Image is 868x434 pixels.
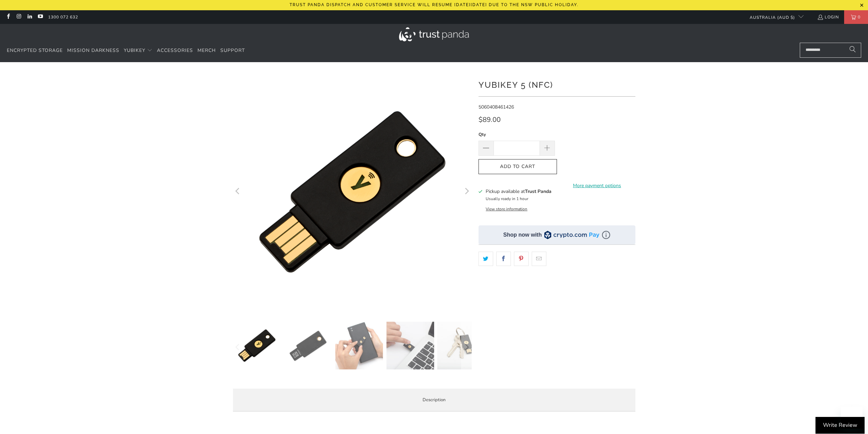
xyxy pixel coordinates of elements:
[157,47,193,54] span: Accessories
[233,322,244,373] button: Previous
[67,47,119,54] span: Mission Darkness
[197,47,216,54] span: Merch
[479,115,501,124] span: $89.00
[479,78,635,91] h1: YubiKey 5 (NFC)
[514,252,529,266] a: Share this on Pinterest
[284,322,332,369] img: YubiKey 5 (NFC) - Trust Panda
[437,322,485,369] img: YubiKey 5 (NFC) - Trust Panda
[197,43,216,59] a: Merch
[559,182,635,190] a: More payment options
[479,252,493,266] a: Share this on Twitter
[220,43,245,59] a: Support
[844,10,868,24] a: 0
[496,252,511,266] a: Share this on Facebook
[479,131,555,138] label: Qty
[290,2,578,7] p: Trust Panda dispatch and customer service will resume [DATE][DATE] due to the NSW public holiday.
[486,164,550,170] span: Add to Cart
[800,43,861,58] input: Search...
[856,10,862,24] span: 0
[16,14,21,20] a: Trust Panda Australia on Instagram
[479,104,514,110] span: 5060408461426
[532,252,546,266] a: Email this to a friend
[48,13,78,21] a: 1300 072 632
[37,14,43,20] a: Trust Panda Australia on YouTube
[233,72,244,311] button: Previous
[7,47,63,54] span: Encrypted Storage
[486,196,528,201] small: Usually ready in 1 hour
[27,14,32,20] a: Trust Panda Australia on LinkedIn
[844,43,861,58] button: Search
[486,206,527,212] button: View store information
[233,389,635,411] label: Description
[124,47,145,54] span: YubiKey
[67,43,119,59] a: Mission Darkness
[503,231,542,239] div: Shop now with
[399,27,469,41] img: Trust Panda Australia
[744,10,804,24] button: Australia (AUD $)
[233,322,281,369] img: YubiKey 5 (NFC) - Trust Panda
[461,72,472,311] button: Next
[124,43,152,59] summary: YubiKey
[7,43,245,59] nav: Translation missing: en.navigation.header.main_nav
[157,43,193,59] a: Accessories
[817,13,839,21] a: Login
[335,322,383,369] img: YubiKey 5 (NFC) - Trust Panda
[461,322,472,373] button: Next
[5,14,11,20] a: Trust Panda Australia on Facebook
[841,407,863,429] iframe: Button to launch messaging window
[386,322,434,369] img: YubiKey 5 (NFC) - Trust Panda
[486,188,551,195] h3: Pickup available at
[233,72,472,311] a: YubiKey 5 (NFC) - Trust Panda
[525,188,551,195] b: Trust Panda
[479,159,557,174] button: Add to Cart
[7,43,63,59] a: Encrypted Storage
[220,47,245,54] span: Support
[815,417,865,434] div: Write Review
